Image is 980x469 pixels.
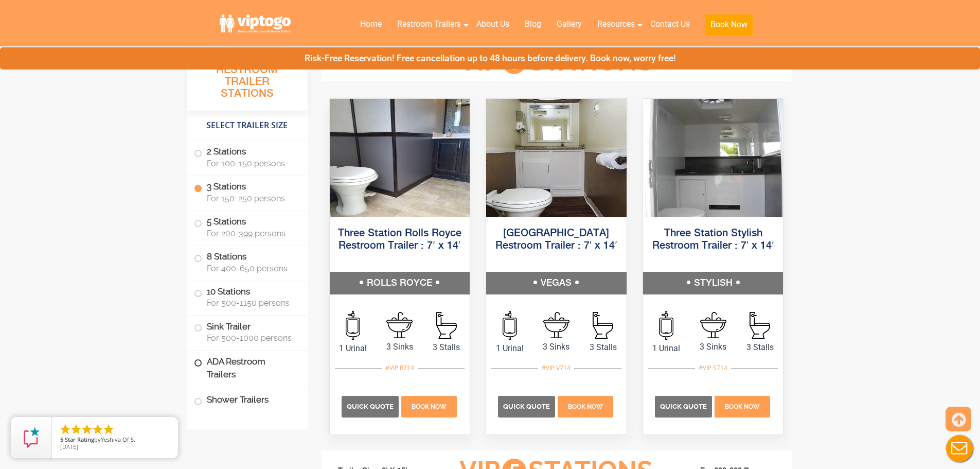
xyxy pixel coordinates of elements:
span: For 400-650 persons [207,264,295,273]
span: 3 Stalls [580,341,627,354]
img: an icon of sink [386,312,413,338]
span: 3 Sinks [533,341,580,353]
h4: Select Trailer Size [187,116,308,135]
a: Three Station Rolls Royce Restroom Trailer : 7′ x 14′ [338,228,461,251]
li:  [59,423,72,436]
div: #VIP V714 [538,361,574,375]
img: an icon of stall [750,312,770,339]
a: Book Now [713,401,771,411]
span: For 200-399 persons [207,229,295,238]
label: 8 Stations [194,246,300,278]
img: Side view of three station restroom trailer with three separate doors with signs [643,99,783,217]
span: Book Now [725,403,760,410]
h5: STYLISH [643,272,783,294]
img: an icon of urinal [659,311,673,340]
a: Three Station Stylish Restroom Trailer : 7′ x 14′ [652,228,774,251]
a: Gallery [549,13,590,36]
img: Review Rating [21,427,42,448]
span: 5 [60,436,63,443]
img: an icon of stall [436,312,457,339]
span: Book Now [568,403,603,410]
li:  [102,423,115,436]
span: Quick Quote [347,403,394,410]
button: Live Chat [939,428,980,469]
span: For 500-1000 persons [207,333,295,343]
a: Restroom Trailers [389,13,469,36]
img: Side view of three station restroom trailer with three separate doors with signs [330,99,470,217]
h3: VIP Stations [443,48,669,76]
label: 3 Stations [194,176,300,208]
span: 3 Stalls [423,341,470,354]
li:  [70,423,82,436]
img: Side view of three station restroom trailer with three separate doors with signs [486,99,627,217]
a: Home [352,13,389,36]
span: Star Rating [65,436,94,443]
h3: All Portable Restroom Trailer Stations [187,49,308,111]
span: 1 Urinal [643,342,690,355]
label: Shower Trailers [194,389,300,411]
span: 1 Urinal [330,342,377,355]
li:  [92,423,104,436]
a: Blog [517,13,549,36]
img: an icon of urinal [346,311,360,340]
span: For 100-150 persons [207,159,295,168]
label: ADA Restroom Trailers [194,351,300,386]
span: Quick Quote [660,403,707,410]
span: Quick Quote [503,403,550,410]
div: #VIP R714 [382,361,418,375]
img: an icon of sink [700,312,726,338]
a: Book Now [400,401,458,411]
span: 3 Stalls [737,341,783,354]
a: Quick Quote [342,401,400,411]
h5: VEGAS [486,272,627,294]
div: #VIP S714 [695,361,731,375]
span: Book Now [412,403,447,410]
span: For 150-250 persons [207,194,295,203]
a: About Us [469,13,517,36]
span: 1 Urinal [486,342,533,355]
label: 2 Stations [194,141,300,173]
a: Book Now [557,401,615,411]
span: Yeshiva Of S. [101,436,135,443]
a: Quick Quote [498,401,557,411]
span: 3 Sinks [690,341,737,353]
span: [DATE] [60,443,78,450]
a: [GEOGRAPHIC_DATA] Restroom Trailer : 7′ x 14′ [495,228,617,251]
li:  [81,423,93,436]
h5: ROLLS ROYCE [330,272,470,294]
button: Book Now [705,14,753,35]
img: an icon of stall [593,312,613,339]
a: Quick Quote [655,401,714,411]
img: an icon of urinal [503,311,517,340]
label: Sink Trailer [194,316,300,348]
img: an icon of sink [543,312,569,338]
label: 5 Stations [194,211,300,243]
a: Contact Us [643,13,698,36]
span: 3 Sinks [376,341,423,353]
span: by [60,437,170,444]
label: 10 Stations [194,281,300,313]
span: For 500-1150 persons [207,298,295,308]
a: Book Now [698,13,760,41]
a: Resources [590,13,643,36]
